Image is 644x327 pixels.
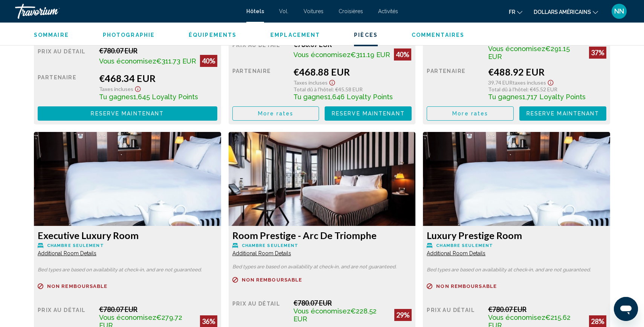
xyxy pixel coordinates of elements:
span: Vous économisez [99,313,156,321]
a: Vol. [279,8,288,14]
span: Taxes incluses [99,86,133,92]
font: fr [509,9,515,15]
div: Prix au détail [38,47,93,67]
button: More rates [232,106,319,120]
button: Show Taxes and Fees disclaimer [328,77,337,86]
button: Show Taxes and Fees disclaimer [133,84,142,92]
span: Vous économisez [293,307,351,315]
div: Prix au détail [232,40,288,61]
div: 40% [394,48,411,61]
span: Chambre seulement [242,243,299,248]
span: Photographie [103,32,155,38]
span: Total dû à l'hôtel [293,86,333,92]
button: Changer de langue [509,6,522,17]
span: Sommaire [34,32,69,38]
span: Chambre seulement [47,243,104,248]
div: €780.07 EUR [99,47,217,55]
span: €291.15 EUR [488,45,570,61]
span: Vous économisez [488,313,545,321]
span: Vous économisez [488,45,545,53]
span: More rates [258,111,294,117]
div: €468.88 EUR [293,66,412,77]
button: More rates [427,106,514,120]
h3: Room Prestige - Arc De Triomphe [232,230,412,241]
a: Croisières [339,8,363,14]
span: Non remboursable [47,284,108,289]
h3: Luxury Prestige Room [427,230,606,241]
div: €780.07 EUR [99,305,217,313]
div: 29% [394,309,412,321]
span: €311.19 EUR [351,51,390,59]
img: 12879d92-6b7d-46b1-8f06-28d846e4559f.jpeg [423,132,610,226]
button: Reserve maintenant [325,106,412,120]
span: Taxes incluses [293,79,328,86]
button: Show Taxes and Fees disclaimer [546,77,555,86]
a: Voitures [304,8,324,14]
span: Commentaires [412,32,464,38]
div: : €45.52 EUR [488,86,606,92]
span: Additional Room Details [427,250,485,256]
span: More rates [452,111,488,117]
div: 37% [589,47,606,59]
span: €311.73 EUR [156,57,196,65]
div: 40% [200,55,217,67]
button: Emplacement [270,32,320,38]
a: Activités [378,8,398,14]
span: Tu gagnes [99,93,133,101]
span: Tu gagnes [293,93,328,101]
div: €780.07 EUR [293,299,412,307]
span: Additional Room Details [232,250,291,256]
span: Total dû à l'hôtel [488,86,527,92]
span: Non remboursable [242,277,302,282]
span: Pièces [354,32,378,38]
font: dollars américains [534,9,591,15]
div: Partenaire [427,66,482,101]
img: 12879d92-6b7d-46b1-8f06-28d846e4559f.jpeg [34,132,221,226]
span: Reserve maintenant [91,111,164,117]
button: Menu utilisateur [609,3,629,19]
p: Bed types are based on availability at check-in, and are not guaranteed. [232,264,412,269]
button: Pièces [354,32,378,38]
button: Photographie [103,32,155,38]
span: Emplacement [270,32,320,38]
span: Chambre seulement [436,243,493,248]
div: €780.07 EUR [488,305,606,313]
span: 1,645 Loyalty Points [133,93,198,101]
span: 1,717 Loyalty Points [522,93,586,101]
div: : €45.58 EUR [293,86,412,92]
button: Sommaire [34,32,69,38]
button: Reserve maintenant [38,106,217,120]
span: Taxes incluses [513,79,546,86]
div: Prix au détail [232,299,288,323]
span: Vous économisez [293,51,351,59]
a: Hôtels [246,8,264,14]
span: Reserve maintenant [332,111,405,117]
div: Partenaire [232,66,288,101]
button: Commentaires [412,32,464,38]
button: Reserve maintenant [519,106,606,120]
span: €228.52 EUR [293,307,377,323]
img: 01c4b034-91d6-46c0-a04f-33bdd613f607.jpeg [229,132,416,226]
span: Tu gagnes [488,93,522,101]
p: Bed types are based on availability at check-in, and are not guaranteed. [38,267,217,272]
span: Vous économisez [99,57,156,65]
a: Travorium [15,4,239,19]
span: Additional Room Details [38,250,96,256]
div: €488.92 EUR [488,66,606,77]
div: Partenaire [38,73,93,101]
p: Bed types are based on availability at check-in, and are not guaranteed. [427,267,606,272]
span: Non remboursable [436,284,497,289]
span: 39.74 EUR [488,79,513,86]
span: 1,646 Loyalty Points [328,93,393,101]
span: Reserve maintenant [526,111,600,117]
div: €468.34 EUR [99,73,217,84]
h3: Executive Luxury Room [38,230,217,241]
span: Équipements [189,32,237,38]
iframe: Bouton de lancement de la fenêtre de messagerie [614,297,638,321]
button: Changer de devise [534,6,598,17]
div: Prix au détail [427,36,482,61]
